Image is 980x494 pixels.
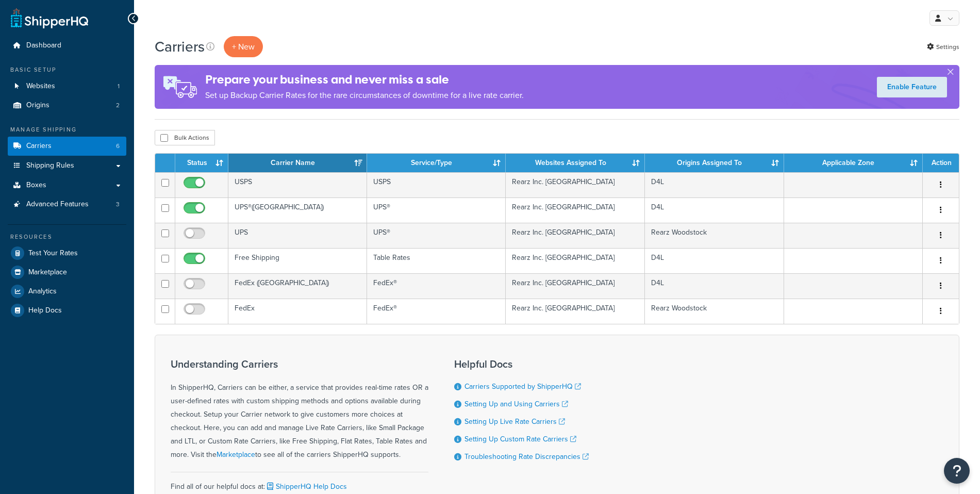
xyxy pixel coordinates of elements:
[367,299,506,324] td: FedEx®
[28,306,62,315] span: Help Docs
[464,451,589,462] a: Troubleshooting Rate Discrepancies
[171,472,428,493] div: Find all of our helpful docs at:
[26,161,74,170] span: Shipping Rules
[228,154,367,172] th: Carrier Name: activate to sort column ascending
[28,249,78,258] span: Test Your Rates
[228,248,367,273] td: Free Shipping
[8,282,126,301] a: Analytics
[8,96,126,115] li: Origins
[784,154,923,172] th: Applicable Zone: activate to sort column ascending
[8,36,126,55] a: Dashboard
[367,154,506,172] th: Service/Type: activate to sort column ascending
[8,65,126,74] div: Basic Setup
[464,381,581,392] a: Carriers Supported by ShipperHQ
[8,195,126,214] a: Advanced Features 3
[26,41,61,50] span: Dashboard
[506,154,645,172] th: Websites Assigned To: activate to sort column ascending
[224,36,263,57] button: + New
[8,137,126,156] a: Carriers 6
[645,248,784,273] td: D4L
[265,481,347,492] a: ShipperHQ Help Docs
[228,172,367,197] td: USPS
[645,299,784,324] td: Rearz Woodstock
[155,65,205,109] img: ad-rules-rateshop-fe6ec290ccb7230408bd80ed9643f0289d75e0ffd9eb532fc0e269fcd187b520.png
[367,172,506,197] td: USPS
[205,71,524,88] h4: Prepare your business and never miss a sale
[28,287,57,296] span: Analytics
[367,197,506,223] td: UPS®
[8,244,126,262] a: Test Your Rates
[367,248,506,273] td: Table Rates
[464,434,576,444] a: Setting Up Custom Rate Carriers
[28,268,67,277] span: Marketplace
[116,200,120,209] span: 3
[8,96,126,115] a: Origins 2
[506,248,645,273] td: Rearz Inc. [GEOGRAPHIC_DATA]
[8,137,126,156] li: Carriers
[944,458,970,484] button: Open Resource Center
[11,8,88,28] a: ShipperHQ Home
[506,197,645,223] td: Rearz Inc. [GEOGRAPHIC_DATA]
[26,142,52,151] span: Carriers
[171,358,428,370] h3: Understanding Carriers
[645,273,784,299] td: D4L
[367,223,506,248] td: UPS®
[8,195,126,214] li: Advanced Features
[116,142,120,151] span: 6
[645,154,784,172] th: Origins Assigned To: activate to sort column ascending
[645,172,784,197] td: D4L
[228,223,367,248] td: UPS
[8,156,126,175] a: Shipping Rules
[26,200,89,209] span: Advanced Features
[228,273,367,299] td: FedEx ([GEOGRAPHIC_DATA])
[8,233,126,241] div: Resources
[8,176,126,195] a: Boxes
[8,77,126,96] a: Websites 1
[8,125,126,134] div: Manage Shipping
[26,101,49,110] span: Origins
[8,263,126,282] a: Marketplace
[506,172,645,197] td: Rearz Inc. [GEOGRAPHIC_DATA]
[155,37,205,57] h1: Carriers
[877,77,947,97] a: Enable Feature
[923,154,959,172] th: Action
[228,299,367,324] td: FedEx
[175,154,228,172] th: Status: activate to sort column ascending
[506,223,645,248] td: Rearz Inc. [GEOGRAPHIC_DATA]
[26,82,55,91] span: Websites
[367,273,506,299] td: FedEx®
[8,301,126,320] a: Help Docs
[217,449,255,460] a: Marketplace
[645,223,784,248] td: Rearz Woodstock
[155,130,215,145] button: Bulk Actions
[116,101,120,110] span: 2
[171,358,428,462] div: In ShipperHQ, Carriers can be either, a service that provides real-time rates OR a user-defined r...
[464,399,568,409] a: Setting Up and Using Carriers
[118,82,120,91] span: 1
[645,197,784,223] td: D4L
[506,299,645,324] td: Rearz Inc. [GEOGRAPHIC_DATA]
[464,416,565,427] a: Setting Up Live Rate Carriers
[228,197,367,223] td: UPS®([GEOGRAPHIC_DATA])
[8,77,126,96] li: Websites
[506,273,645,299] td: Rearz Inc. [GEOGRAPHIC_DATA]
[454,358,589,370] h3: Helpful Docs
[26,181,46,190] span: Boxes
[205,88,524,103] p: Set up Backup Carrier Rates for the rare circumstances of downtime for a live rate carrier.
[927,40,959,54] a: Settings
